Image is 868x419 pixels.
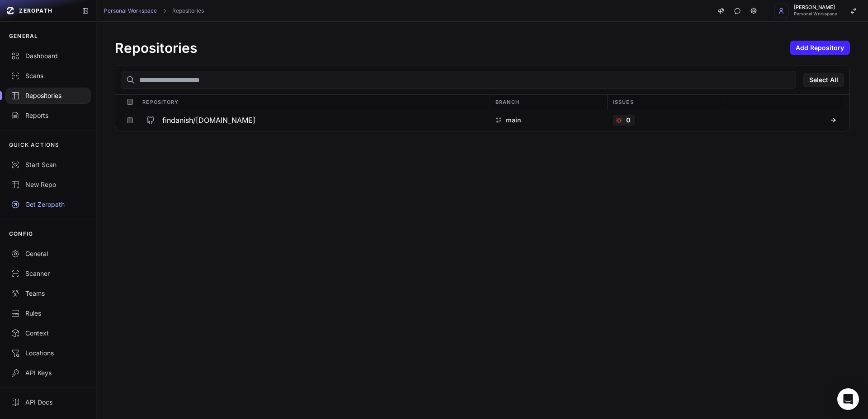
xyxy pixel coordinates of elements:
div: Scanner [11,269,85,278]
a: ZEROPATH [4,4,75,18]
span: ZEROPATH [19,7,52,14]
div: Teams [11,289,85,298]
p: main [506,116,521,125]
p: 0 [626,116,630,125]
div: Reports [11,111,85,120]
div: Get Zeropath [11,200,85,209]
button: Add Repository [790,41,850,55]
h1: Repositories [115,40,197,56]
div: findanish/[DOMAIN_NAME] main 0 [115,109,849,131]
div: Rules [11,309,85,318]
button: findanish/[DOMAIN_NAME] [137,109,490,131]
p: CONFIG [9,230,33,237]
div: Context [11,329,85,338]
div: Repository [137,95,490,109]
span: Personal Workspace [794,12,837,16]
p: GENERAL [9,33,38,40]
div: Dashboard [11,51,85,61]
h3: findanish/[DOMAIN_NAME] [162,115,255,126]
div: New Repo [11,180,85,189]
div: Issues [607,95,725,109]
nav: breadcrumb [104,7,204,14]
div: Scans [11,71,85,80]
a: Personal Workspace [104,7,157,14]
div: API Docs [11,398,85,407]
svg: chevron right, [161,8,168,14]
p: QUICK ACTIONS [9,141,60,149]
div: Open Intercom Messenger [837,388,859,410]
div: Branch [490,95,607,109]
button: Select All [803,73,844,87]
div: API Keys [11,368,85,377]
div: Repositories [11,91,85,100]
div: Start Scan [11,160,85,169]
div: Locations [11,349,85,358]
span: [PERSON_NAME] [794,5,837,10]
div: General [11,249,85,258]
a: Repositories [172,7,204,14]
